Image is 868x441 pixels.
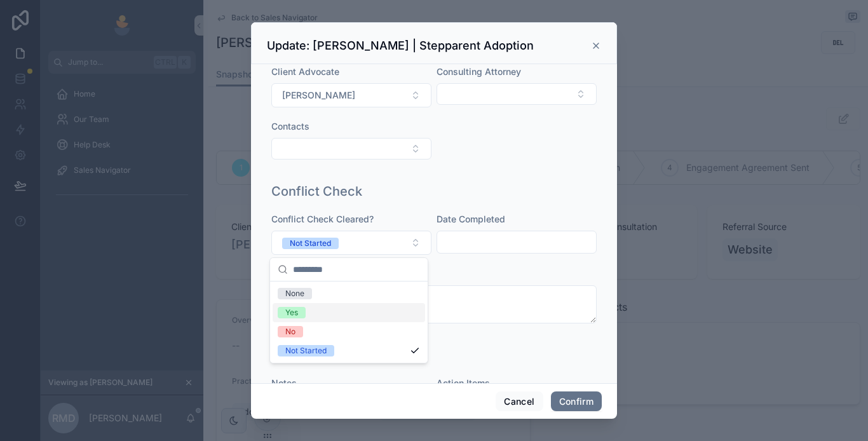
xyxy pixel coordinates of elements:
[271,83,431,107] button: Select Button
[496,391,543,412] button: Cancel
[271,66,339,77] span: Client Advocate
[285,345,327,356] div: Not Started
[551,391,602,412] button: Confirm
[290,238,331,249] div: Not Started
[271,214,374,224] span: Conflict Check Cleared?
[285,326,295,337] div: No
[285,288,304,299] div: None
[285,307,298,318] div: Yes
[437,377,490,388] span: Action Items
[271,182,362,200] h1: Conflict Check
[271,121,309,132] span: Contacts
[282,89,355,102] span: [PERSON_NAME]
[437,66,521,77] span: Consulting Attorney
[270,282,428,363] div: Suggestions
[271,138,431,159] button: Select Button
[437,83,597,105] button: Select Button
[437,214,505,224] span: Date Completed
[267,38,534,53] h3: Update: [PERSON_NAME] | Stepparent Adoption
[271,231,431,255] button: Select Button
[271,377,297,388] span: Notes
